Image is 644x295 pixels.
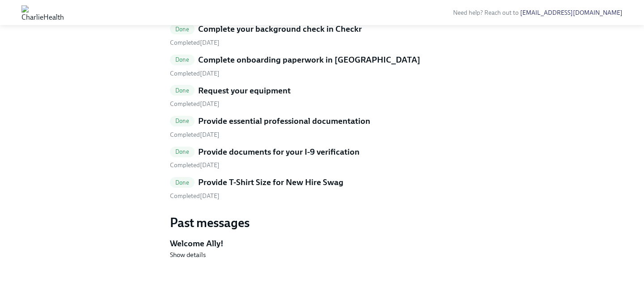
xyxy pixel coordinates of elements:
a: DoneComplete onboarding paperwork in [GEOGRAPHIC_DATA] Completed[DATE] [170,54,474,78]
a: [EMAIL_ADDRESS][DOMAIN_NAME] [520,9,623,17]
h5: Complete onboarding paperwork in [GEOGRAPHIC_DATA] [198,54,420,66]
span: Thursday, August 21st 2025, 12:14 pm [170,70,220,77]
span: Thursday, August 21st 2025, 12:24 pm [170,192,220,200]
span: Done [170,179,195,186]
span: Done [170,118,195,124]
a: DoneProvide documents for your I-9 verification Completed[DATE] [170,146,474,170]
h3: Past messages [170,215,474,231]
span: Done [170,148,195,155]
a: DoneRequest your equipment Completed[DATE] [170,85,474,109]
h5: Complete your background check in Checkr [198,23,362,35]
span: Need help? Reach out to [453,9,623,17]
img: CharlieHealth [21,5,64,20]
h5: Welcome Ally! [170,238,474,249]
button: Show details [170,250,206,259]
h5: Request your equipment [198,85,291,97]
span: Done [170,26,195,33]
h5: Provide documents for your I-9 verification [198,146,360,158]
a: DoneProvide T-Shirt Size for New Hire Swag Completed[DATE] [170,177,474,200]
span: Thursday, August 21st 2025, 4:21 pm [170,131,220,139]
h5: Provide T-Shirt Size for New Hire Swag [198,177,343,188]
span: Thursday, August 21st 2025, 12:14 pm [170,100,220,108]
a: DoneProvide essential professional documentation Completed[DATE] [170,115,474,139]
a: DoneComplete your background check in Checkr Completed[DATE] [170,23,474,47]
span: Thursday, August 21st 2025, 12:26 pm [170,161,220,169]
span: Done [170,87,195,94]
h5: Provide essential professional documentation [198,115,370,127]
span: Thursday, August 21st 2025, 12:14 pm [170,39,220,46]
span: Done [170,56,195,63]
